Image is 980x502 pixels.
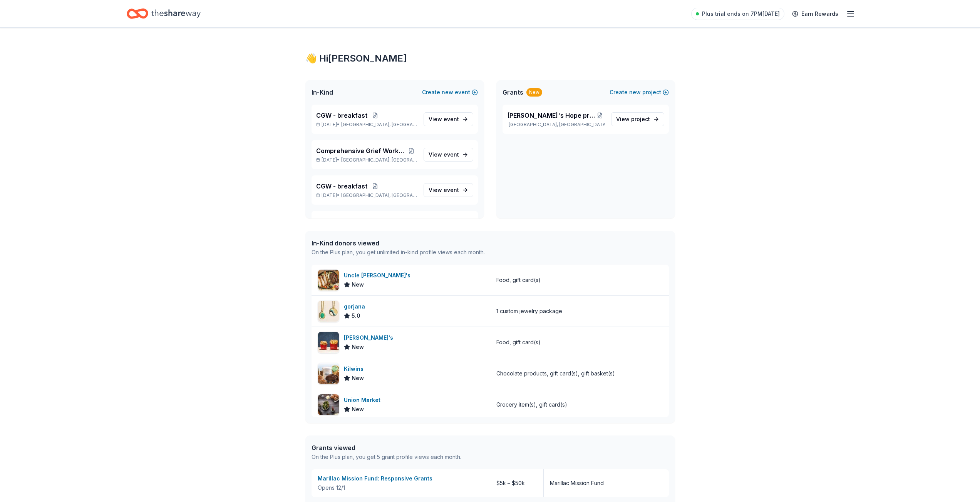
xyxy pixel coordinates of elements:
a: View project [611,112,664,126]
span: New [352,280,364,289]
img: Image for Kilwins [318,363,339,384]
div: 👋 Hi [PERSON_NAME] [305,52,675,65]
button: Createnewevent [422,88,478,97]
span: In-Kind [312,88,333,97]
a: View event [424,148,473,162]
span: event [444,151,459,158]
div: 1 custom jewelry package [496,307,562,316]
p: [DATE] • [316,192,417,198]
span: [GEOGRAPHIC_DATA], [GEOGRAPHIC_DATA] [341,122,417,128]
p: [DATE] • [316,157,417,163]
span: View [429,185,459,195]
div: Food, gift card(s) [496,338,541,347]
img: Image for gorjana [318,301,339,322]
a: Plus trial ends on 7PM[DATE] [691,8,784,20]
span: project [631,116,650,122]
div: Chocolate products, gift card(s), gift basket(s) [496,369,615,378]
span: [GEOGRAPHIC_DATA], [GEOGRAPHIC_DATA] [341,192,417,198]
img: Image for Uncle Julio's [318,270,339,290]
div: Grants viewed [312,443,461,452]
span: Comprehensive Grief Workshop Lunch [316,217,406,226]
div: On the Plus plan, you get unlimited in-kind profile views each month. [312,248,485,257]
span: new [442,88,453,97]
span: View [429,150,459,159]
a: Home [127,5,201,23]
div: Union Market [344,395,384,405]
a: View event [424,112,473,126]
div: Marillac Mission Fund: Responsive Grants [318,474,484,483]
span: CGW - breakfast [316,182,367,191]
div: [PERSON_NAME]'s [344,333,396,342]
span: [PERSON_NAME]'s Hope programs and services [507,111,596,120]
span: Grants [503,88,523,97]
span: View [616,115,650,124]
div: On the Plus plan, you get 5 grant profile views each month. [312,452,461,462]
span: New [352,342,364,352]
span: event [444,116,459,122]
div: Opens 12/1 [318,483,484,492]
div: $5k – $50k [490,469,544,497]
span: event [444,187,459,193]
span: Plus trial ends on 7PM[DATE] [702,9,780,18]
div: In-Kind donors viewed [312,238,485,248]
div: gorjana [344,302,368,311]
img: Image for Union Market [318,394,339,415]
img: Image for Wendy's [318,332,339,353]
span: new [629,88,641,97]
p: [GEOGRAPHIC_DATA], [GEOGRAPHIC_DATA] [507,122,605,128]
div: New [526,88,542,97]
div: Kilwins [344,364,367,374]
span: 5.0 [352,311,360,320]
span: View [429,115,459,124]
button: Createnewproject [610,88,669,97]
span: Comprehensive Grief Workshop Lunch [316,146,406,155]
p: [DATE] • [316,122,417,128]
span: New [352,374,364,383]
div: Uncle [PERSON_NAME]'s [344,271,414,280]
div: Marillac Mission Fund [550,479,604,488]
span: [GEOGRAPHIC_DATA], [GEOGRAPHIC_DATA] [341,157,417,163]
div: Food, gift card(s) [496,275,541,285]
span: CGW - breakfast [316,111,367,120]
div: Grocery item(s), gift card(s) [496,400,567,409]
span: New [352,405,364,414]
a: Earn Rewards [787,7,843,21]
a: View event [424,183,473,197]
